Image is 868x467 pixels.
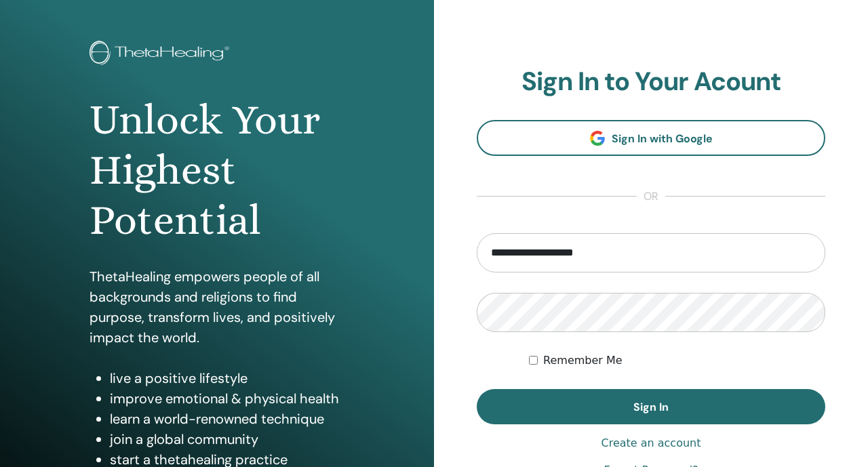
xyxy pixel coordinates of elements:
[110,388,345,409] li: improve emotional & physical health
[633,400,669,414] span: Sign In
[90,95,345,246] h1: Unlock Your Highest Potential
[477,389,825,424] button: Sign In
[110,429,345,449] li: join a global community
[612,131,713,146] span: Sign In with Google
[110,368,345,388] li: live a positive lifestyle
[477,120,825,156] a: Sign In with Google
[477,66,825,98] h2: Sign In to Your Acount
[110,409,345,429] li: learn a world-renowned technique
[543,352,623,369] label: Remember Me
[90,266,345,348] p: ThetaHealing empowers people of all backgrounds and religions to find purpose, transform lives, a...
[529,352,825,369] div: Keep me authenticated indefinitely or until I manually logout
[601,435,701,451] a: Create an account
[637,188,665,205] span: or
